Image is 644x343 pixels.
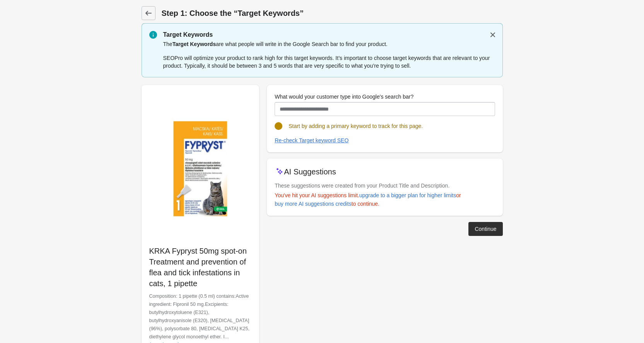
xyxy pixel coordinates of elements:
span: SEOPro will optimize your product to rank high for this target keywords. It’s important to choose... [163,55,490,69]
div: buy more AI suggestions credits [275,201,351,207]
span: The are what people will write in the Google Search bar to find your product. [163,41,388,47]
span: Start by adding a primary keyword to track for this page. [289,123,423,129]
span: Target Keywords [173,41,216,47]
h1: Step 1: Choose the “Target Keywords” [162,8,503,19]
button: Continue [468,222,502,236]
a: buy more AI suggestions credits [272,197,354,211]
p: Target Keywords [163,30,495,39]
span: These suggestions were created from your Product Title and Description. [275,183,449,189]
label: What would your customer type into Google's search bar? [275,93,413,101]
a: upgrade to a bigger plan for higher limits [356,188,460,202]
span: You've hit your AI suggestions limit. or to continue. [275,192,461,207]
p: AI Suggestions [284,166,336,177]
div: upgrade to a bigger plan for higher limits [359,192,456,198]
div: Continue [475,226,496,232]
div: Re-check Target keyword SEO [275,137,348,143]
img: Untitleddesign-2024-03-27T105943.858.png [149,93,252,237]
button: Re-check Target keyword SEO [272,133,352,147]
p: KRKA Fypryst 50mg spot-on Treatment and prevention of flea and tick infestations in cats, 1 pipette [149,246,252,289]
